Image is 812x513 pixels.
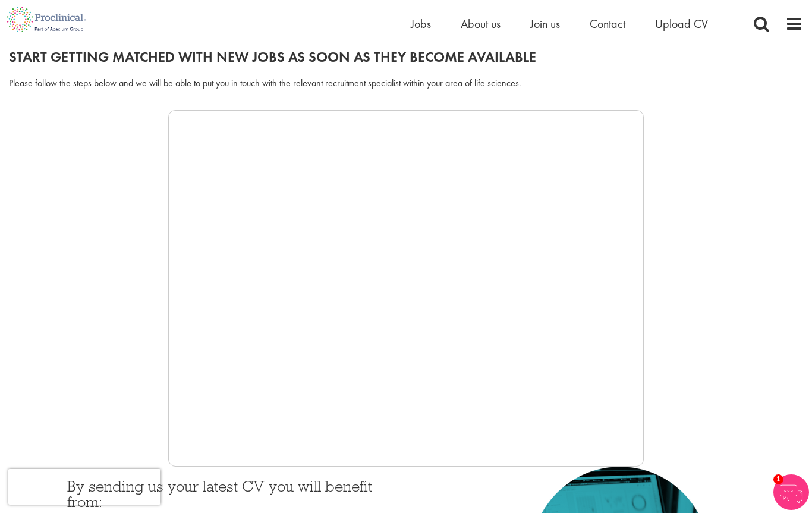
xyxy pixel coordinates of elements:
[8,469,160,505] iframe: reCAPTCHA
[9,49,803,65] h2: Start getting matched with new jobs as soon as they become available
[461,16,501,32] a: About us
[530,16,560,32] a: Join us
[773,474,809,510] img: Chatbot
[655,16,708,32] a: Upload CV
[9,77,803,90] div: Please follow the steps below and we will be able to put you in touch with the relevant recruitme...
[773,474,783,484] span: 1
[590,16,625,32] a: Contact
[411,16,431,32] a: Jobs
